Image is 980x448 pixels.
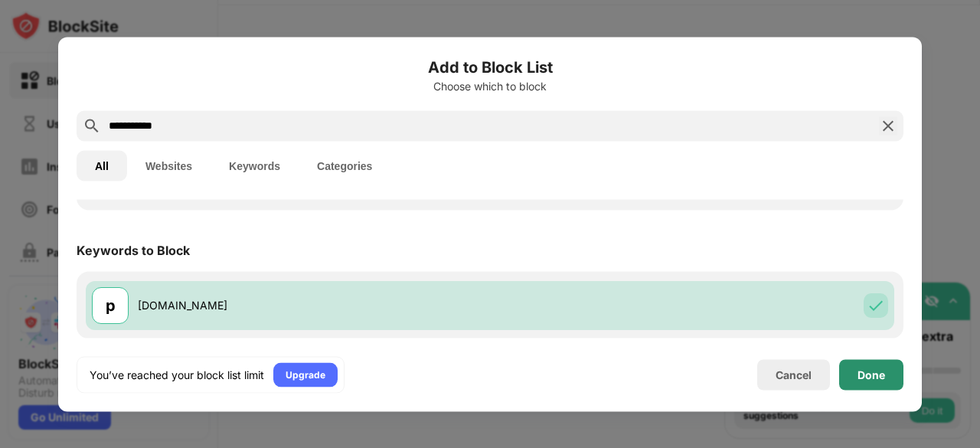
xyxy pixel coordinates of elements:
h6: Add to Block List [77,55,903,78]
button: All [77,150,127,181]
div: You’ve reached your block list limit [90,367,264,382]
div: Choose which to block [77,80,903,92]
div: Upgrade [286,367,325,382]
button: Websites [127,150,211,181]
img: search-close [879,116,897,135]
div: [DOMAIN_NAME] [138,297,490,313]
div: Cancel [776,368,812,381]
button: Keywords [211,150,299,181]
div: p [106,293,116,316]
button: Categories [299,150,390,181]
div: Done [857,368,885,381]
div: Keywords to Block [77,242,190,257]
img: search.svg [83,116,101,135]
